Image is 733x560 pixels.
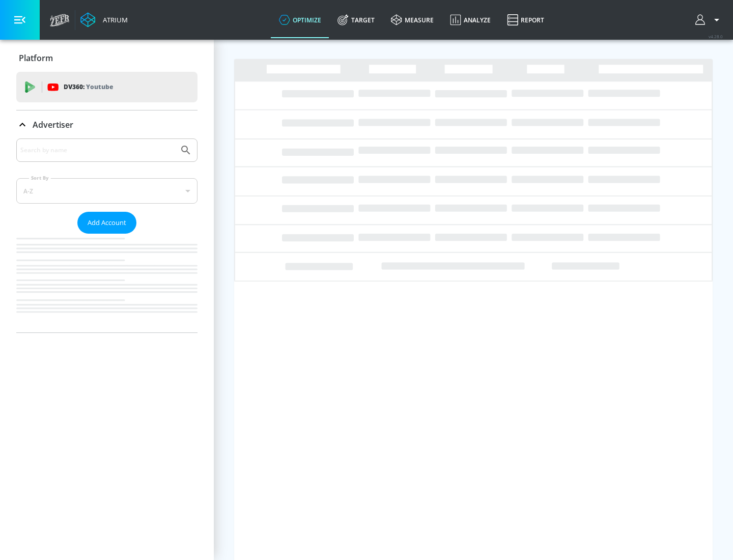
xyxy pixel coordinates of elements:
label: Sort By [29,175,51,181]
p: DV360: [64,81,113,93]
a: Report [499,2,552,38]
div: Platform [16,44,198,72]
p: Advertiser [33,119,73,130]
div: DV360: Youtube [16,72,198,102]
nav: list of Advertiser [16,234,198,332]
button: Add Account [77,212,136,234]
p: Youtube [86,81,113,92]
a: Atrium [80,12,128,27]
a: optimize [271,2,329,38]
a: measure [383,2,442,38]
div: A-Z [16,178,198,204]
span: Add Account [88,217,126,229]
a: Target [329,2,383,38]
div: Advertiser [16,138,198,332]
input: Search by name [20,144,175,157]
div: Atrium [99,15,128,24]
span: v 4.28.0 [709,34,723,39]
a: Analyze [442,2,499,38]
p: Platform [19,52,53,64]
div: Advertiser [16,110,198,139]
